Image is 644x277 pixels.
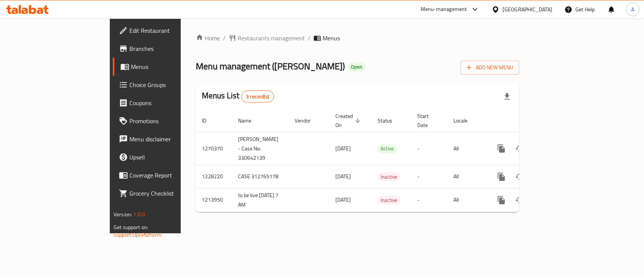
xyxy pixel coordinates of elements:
[232,165,289,188] td: CASE 312765178
[202,90,274,103] h2: Menus List
[510,139,529,158] button: Change Status
[378,116,402,125] span: Status
[113,112,217,130] a: Promotions
[196,58,345,75] span: Menu management ( [PERSON_NAME] )
[411,132,447,165] td: -
[378,144,397,153] span: Active
[492,168,510,186] button: more
[378,196,400,205] div: Inactive
[129,153,211,162] span: Upsell
[131,62,211,71] span: Menus
[202,116,216,125] span: ID
[378,144,397,153] div: Active
[417,112,438,130] span: Start Date
[114,230,161,240] a: Support.OpsPlatform
[129,135,211,144] span: Menu disclaimer
[411,188,447,212] td: -
[492,139,510,158] button: more
[348,64,365,70] span: Open
[113,166,217,184] a: Coverage Report
[503,5,552,14] div: [GEOGRAPHIC_DATA]
[196,34,519,43] nav: breadcrumb
[196,109,571,212] table: enhanced table
[447,132,486,165] td: All
[129,171,211,180] span: Coverage Report
[510,168,529,186] button: Change Status
[113,21,217,40] a: Edit Restaurant
[453,116,477,125] span: Locale
[113,40,217,58] a: Branches
[129,189,211,198] span: Grocery Checklist
[229,34,305,43] a: Restaurants management
[378,172,400,181] div: Inactive
[335,195,351,205] span: [DATE]
[335,144,351,153] span: [DATE]
[461,61,519,75] button: Add New Menu
[113,148,217,166] a: Upsell
[348,63,365,72] div: Open
[241,90,274,103] div: Total records count
[129,80,211,89] span: Choice Groups
[113,76,217,94] a: Choice Groups
[113,184,217,202] a: Grocery Checklist
[223,34,226,43] li: /
[133,210,145,219] span: 1.0.0
[498,87,516,106] div: Export file
[232,132,289,165] td: [PERSON_NAME] - Case No: 330642139
[447,188,486,212] td: All
[335,171,351,181] span: [DATE]
[114,210,132,219] span: Version:
[129,44,211,53] span: Branches
[238,116,261,125] span: Name
[113,130,217,148] a: Menu disclaimer
[467,63,513,72] span: Add New Menu
[129,98,211,107] span: Coupons
[241,93,274,100] span: 3 record(s)
[232,188,289,212] td: to be live [DATE] 7 AM
[308,34,310,43] li: /
[378,196,400,205] span: Inactive
[129,116,211,125] span: Promotions
[492,191,510,209] button: more
[238,34,305,43] span: Restaurants management
[411,165,447,188] td: -
[323,34,340,43] span: Menus
[421,5,467,14] div: Menu-management
[447,165,486,188] td: All
[114,222,148,232] span: Get support on:
[486,109,571,132] th: Actions
[631,5,634,14] span: A
[335,112,363,130] span: Created On
[378,173,400,181] span: Inactive
[510,191,529,209] button: Change Status
[113,94,217,112] a: Coupons
[295,116,320,125] span: Vendor
[113,58,217,76] a: Menus
[129,26,211,35] span: Edit Restaurant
